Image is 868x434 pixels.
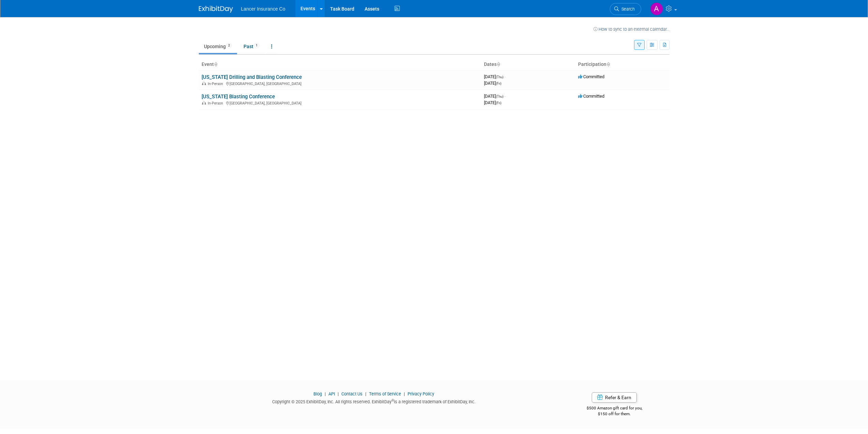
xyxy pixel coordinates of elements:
[610,3,641,15] a: Search
[481,59,575,70] th: Dates
[497,61,500,67] a: Sort by Start Date
[238,40,265,53] a: Past1
[484,94,505,99] span: [DATE]
[208,101,225,106] span: In-Person
[328,391,335,396] a: API
[578,74,604,79] span: Committed
[336,391,340,396] span: |
[592,392,637,403] a: Refer & Earn
[202,82,206,85] img: In-Person Event
[323,391,327,396] span: |
[199,6,233,13] img: ExhibitDay
[496,75,503,79] span: (Thu)
[241,6,285,12] span: Lancer Insurance Co
[369,391,401,396] a: Terms of Service
[202,81,479,86] div: [GEOGRAPHIC_DATA], [GEOGRAPHIC_DATA]
[202,101,206,104] img: In-Person Event
[484,74,505,79] span: [DATE]
[341,391,363,396] a: Contact Us
[559,401,670,417] div: $500 Amazon gift card for you,
[254,43,260,48] span: 1
[578,94,604,99] span: Committed
[226,43,232,48] span: 2
[402,391,407,396] span: |
[496,95,503,98] span: (Thu)
[504,94,505,99] span: -
[208,82,225,86] span: In-Person
[650,2,663,15] img: Andy Miller
[559,411,670,417] div: $150 off for them.
[199,59,481,70] th: Event
[199,397,549,405] div: Copyright © 2025 ExhibitDay, Inc. All rights reserved. ExhibitDay is a registered trademark of Ex...
[199,40,237,53] a: Upcoming2
[496,82,501,85] span: (Fri)
[214,61,217,67] a: Sort by Event Name
[202,100,479,106] div: [GEOGRAPHIC_DATA], [GEOGRAPHIC_DATA]
[504,74,505,79] span: -
[575,59,670,70] th: Participation
[364,391,368,396] span: |
[313,391,322,396] a: Blog
[202,94,275,100] a: [US_STATE] Blasting Conference
[408,391,434,396] a: Privacy Policy
[392,398,394,402] sup: ®
[593,27,670,32] a: How to sync to an external calendar...
[496,101,501,105] span: (Fri)
[484,100,501,105] span: [DATE]
[619,6,635,12] span: Search
[484,81,501,86] span: [DATE]
[606,61,610,67] a: Sort by Participation Type
[202,74,302,80] a: [US_STATE] Drilling and Blasting Conference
